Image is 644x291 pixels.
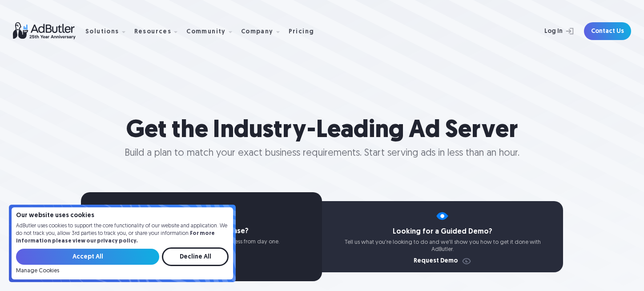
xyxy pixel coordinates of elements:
div: Resources [134,29,172,35]
input: Decline All [162,247,229,266]
h4: Looking for a Guided Demo? [322,228,563,235]
a: Contact Us [584,22,631,40]
div: Pricing [289,29,314,35]
a: Manage Cookies [16,268,59,274]
div: Community [186,29,226,35]
p: AdButler uses cookies to support the core functionality of our website and application. We do not... [16,222,229,245]
h4: Our website uses cookies [16,213,229,219]
input: Accept All [16,249,159,265]
a: Request Demo [414,258,472,264]
div: Community [186,17,239,45]
a: Log In [521,22,579,40]
div: Company [241,17,287,45]
div: Resources [134,17,185,45]
div: Solutions [85,29,119,35]
div: Solutions [85,17,133,45]
div: Company [241,29,274,35]
p: Tell us what you're looking to do and we'll show you how to get it done with AdButler. [322,239,563,253]
a: Pricing [289,27,322,35]
form: Email Form [16,247,229,274]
